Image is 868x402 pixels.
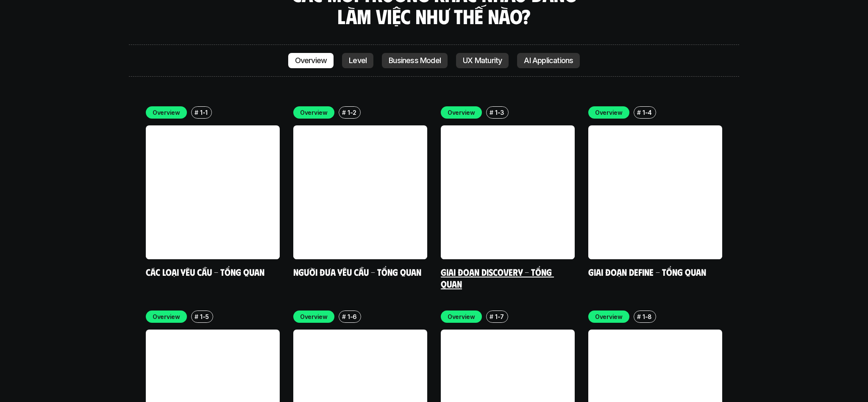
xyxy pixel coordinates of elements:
a: Business Model [382,53,448,68]
p: Overview [153,108,180,117]
h6: # [637,109,641,116]
a: Giai đoạn Discovery - Tổng quan [441,266,554,289]
p: 1-2 [348,108,356,117]
h6: # [195,109,198,116]
p: 1-7 [495,312,504,321]
a: Overview [288,53,334,68]
p: 1-3 [495,108,504,117]
a: Level [342,53,373,68]
p: Overview [448,312,475,321]
a: Người đưa yêu cầu - Tổng quan [293,266,421,277]
h6: # [195,313,198,320]
p: Overview [295,56,327,65]
a: Giai đoạn Define - Tổng quan [588,266,706,277]
p: 1-4 [643,108,652,117]
a: UX Maturity [456,53,509,68]
p: 1-1 [200,108,208,117]
p: Overview [595,108,623,117]
p: Business Model [389,56,441,65]
p: UX Maturity [463,56,502,65]
p: Overview [448,108,475,117]
p: Overview [595,312,623,321]
p: AI Applications [524,56,573,65]
a: Các loại yêu cầu - Tổng quan [146,266,264,277]
p: Overview [300,108,328,117]
a: AI Applications [517,53,580,68]
p: Level [349,56,367,65]
h6: # [637,313,641,320]
h6: # [342,313,346,320]
h6: # [490,109,493,116]
p: Overview [300,312,328,321]
h6: # [490,313,493,320]
p: 1-8 [643,312,652,321]
h6: # [342,109,346,116]
p: Overview [153,312,180,321]
p: 1-6 [348,312,357,321]
p: 1-5 [200,312,209,321]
